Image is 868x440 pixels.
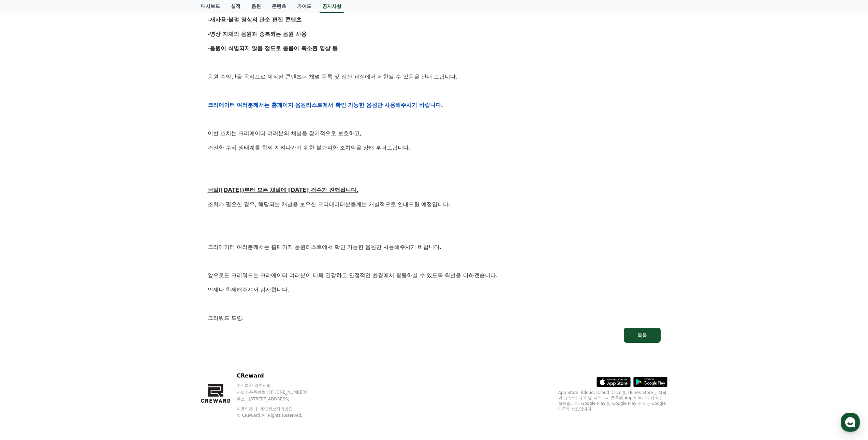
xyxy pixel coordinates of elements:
[624,328,661,343] button: 목록
[237,413,320,418] p: © CReward All Rights Reserved.
[237,389,320,395] p: 사업자등록번호 : [PHONE_NUMBER]
[260,407,293,411] a: 개인정보처리방침
[62,227,71,232] span: 대화
[208,271,661,280] p: 앞으로도 크리워드는 크리에이터 여러분이 더욱 건강하고 안정적인 환경에서 활동하실 수 있도록 최선을 다하겠습니다.
[208,72,661,81] p: 음원 수익만을 목적으로 제작된 콘텐츠는 채널 등록 및 정산 과정에서 제한될 수 있음을 안내 드립니다.
[208,102,443,108] strong: 크리에이터 여러분께서는 홈페이지 음원리스트에서 확인 가능한 음원만 사용해주시기 바랍니다.
[208,200,661,209] p: 조치가 필요한 경우, 해당되는 채널을 보유한 크리에이터분들께는 개별적으로 안내드릴 예정입니다.
[2,216,45,233] a: 홈
[237,396,320,402] p: 주소 : [STREET_ADDRESS]
[21,227,26,232] span: 홈
[237,383,320,388] p: 주식회사 와이피랩
[208,129,661,138] p: 이번 조치는 크리에이터 여러분의 채널을 장기적으로 보호하고,
[237,407,258,411] a: 이용약관
[208,16,301,23] strong: -재사용·불펌 영상의 단순 편집 콘텐츠
[45,216,88,233] a: 대화
[208,143,661,152] p: 건전한 수익 생태계를 함께 지켜나가기 위한 불가피한 조치임을 양해 부탁드립니다.
[237,372,320,380] p: CReward
[208,31,307,37] strong: -영상 자체의 음원과 중복되는 음원 사용
[558,390,667,412] p: App Store, iCloud, iCloud Drive 및 iTunes Store는 미국과 그 밖의 나라 및 지역에서 등록된 Apple Inc.의 서비스 상표입니다. Goo...
[105,227,114,232] span: 설정
[208,328,661,343] a: 목록
[208,45,338,52] strong: -음원이 식별되지 않을 정도로 볼륨이 축소된 영상 등
[637,332,647,339] div: 목록
[208,243,661,252] p: 크리에이터 여러분께서는 홈페이지 음원리스트에서 확인 가능한 음원만 사용해주시기 바랍니다.
[208,314,661,323] p: 크리워드 드림.
[88,216,131,233] a: 설정
[208,285,661,294] p: 언제나 함께해주셔서 감사합니다.
[208,187,358,193] u: 금일([DATE])부터 모든 채널에 [DATE] 검수가 진행됩니다.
